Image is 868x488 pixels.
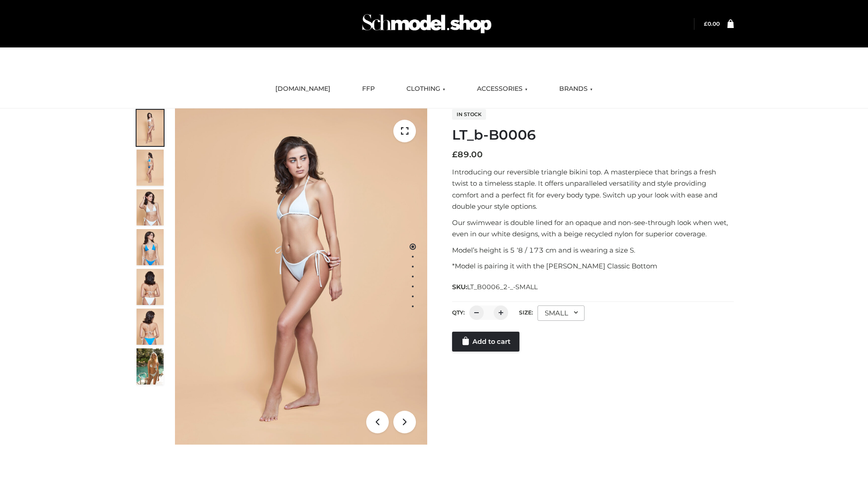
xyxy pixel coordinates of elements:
bdi: 89.00 [452,150,483,160]
img: ArielClassicBikiniTop_CloudNine_AzureSky_OW114ECO_7-scaled.jpg [137,269,164,305]
img: ArielClassicBikiniTop_CloudNine_AzureSky_OW114ECO_8-scaled.jpg [137,309,164,345]
a: Add to cart [452,332,519,352]
img: Arieltop_CloudNine_AzureSky2.jpg [137,348,164,385]
span: In stock [452,109,486,120]
a: CLOTHING [400,79,452,99]
a: £0.00 [704,20,720,27]
img: ArielClassicBikiniTop_CloudNine_AzureSky_OW114ECO_4-scaled.jpg [137,229,164,265]
span: LT_B0006_2-_-SMALL [467,283,538,291]
p: Introducing our reversible triangle bikini top. A masterpiece that brings a fresh twist to a time... [452,166,734,212]
a: ACCESSORIES [470,79,534,99]
p: Our swimwear is double lined for an opaque and non-see-through look when wet, even in our white d... [452,217,734,240]
div: SMALL [538,305,585,321]
p: *Model is pairing it with the [PERSON_NAME] Classic Bottom [452,260,734,272]
label: Size: [519,309,533,316]
p: Model’s height is 5 ‘8 / 173 cm and is wearing a size S. [452,244,734,256]
label: QTY: [452,309,465,316]
bdi: 0.00 [704,20,720,27]
img: Schmodel Admin 964 [359,6,495,42]
img: ArielClassicBikiniTop_CloudNine_AzureSky_OW114ECO_3-scaled.jpg [137,189,164,225]
a: FFP [355,79,382,99]
img: ArielClassicBikiniTop_CloudNine_AzureSky_OW114ECO_2-scaled.jpg [137,150,164,186]
a: BRANDS [552,79,599,99]
h1: LT_b-B0006 [452,127,734,143]
span: £ [452,150,458,160]
span: £ [704,20,708,27]
a: [DOMAIN_NAME] [269,79,337,99]
img: ArielClassicBikiniTop_CloudNine_AzureSky_OW114ECO_1-scaled.jpg [137,110,164,146]
img: ArielClassicBikiniTop_CloudNine_AzureSky_OW114ECO_1 [175,108,427,445]
span: SKU: [452,282,538,292]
